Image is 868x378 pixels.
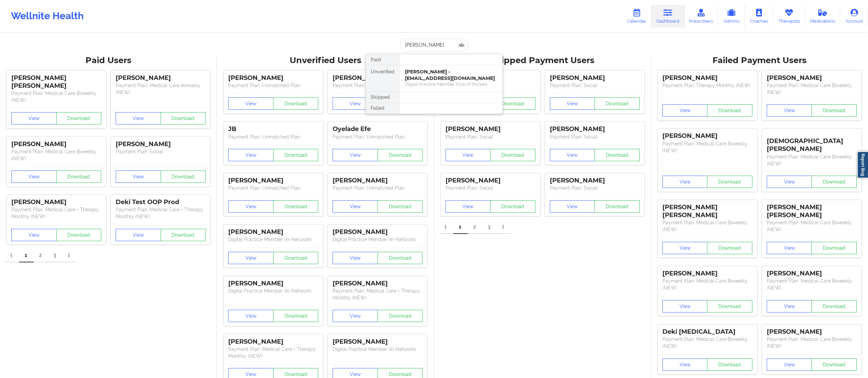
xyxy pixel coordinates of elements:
[333,236,423,243] p: Digital Practice Member (In-Network)
[662,176,708,188] button: View
[5,249,19,262] a: Previous item
[333,338,423,346] div: [PERSON_NAME]
[490,97,535,110] button: Download
[378,149,423,161] button: Download
[116,229,161,241] button: View
[662,203,752,219] div: [PERSON_NAME] [PERSON_NAME]
[662,219,752,233] p: Payment Plan : Medical Care Biweekly (NEW)
[805,5,841,27] a: Medications
[333,310,378,322] button: View
[767,242,812,254] button: View
[228,280,318,287] div: [PERSON_NAME]
[333,200,378,213] button: View
[718,5,745,27] a: Admins
[228,338,318,346] div: [PERSON_NAME]
[333,287,423,301] p: Payment Plan : Medical Care + Therapy Monthly (NEW)
[439,55,646,66] div: Skipped Payment Users
[453,220,468,234] a: 1
[116,198,206,206] div: Deki Test OOP Prod
[767,104,812,117] button: View
[773,5,805,27] a: Therapists
[228,125,318,133] div: JB
[378,310,423,322] button: Download
[62,249,77,262] a: Next item
[622,5,651,27] a: Calendar
[228,97,274,110] button: View
[651,5,684,27] a: Dashboard
[405,69,497,81] div: [PERSON_NAME] - [EMAIL_ADDRESS][DOMAIN_NAME]
[228,287,318,294] p: Digital Practice Member (In-Network)
[228,74,318,82] div: [PERSON_NAME]
[5,249,77,262] div: Pagination Navigation
[840,5,868,27] a: Account
[662,104,708,117] button: View
[550,200,595,213] button: View
[662,358,708,371] button: View
[767,336,857,350] p: Payment Plan : Medical Care Biweekly (NEW)
[333,177,423,185] div: [PERSON_NAME]
[11,170,57,183] button: View
[662,277,752,291] p: Payment Plan : Medical Care Biweekly (NEW)
[662,74,752,82] div: [PERSON_NAME]
[439,220,453,234] a: Previous item
[161,170,206,183] button: Download
[228,149,274,161] button: View
[445,125,535,133] div: [PERSON_NAME]
[228,346,318,359] p: Payment Plan : Medical Care + Therapy Monthly (NEW)
[228,252,274,264] button: View
[56,112,102,125] button: Download
[767,82,857,96] p: Payment Plan : Medical Care Biweekly (NEW)
[445,200,491,213] button: View
[228,177,318,185] div: [PERSON_NAME]
[161,229,206,241] button: Download
[490,200,535,213] button: Download
[662,140,752,154] p: Payment Plan : Medical Care Biweekly (NEW)
[333,82,423,89] p: Payment Plan : Unmatched Plan
[445,149,491,161] button: View
[445,177,535,185] div: [PERSON_NAME]
[767,328,857,336] div: [PERSON_NAME]
[378,252,423,264] button: Download
[228,310,274,322] button: View
[662,270,752,277] div: [PERSON_NAME]
[333,133,423,140] p: Payment Plan : Unmatched Plan
[273,97,319,110] button: Download
[273,252,319,264] button: Download
[273,149,319,161] button: Download
[767,277,857,291] p: Payment Plan : Medical Care Biweekly (NEW)
[482,220,497,234] a: 3
[48,249,62,262] a: 3
[662,82,752,89] p: Payment Plan : Therapy Monthly (NEW)
[333,252,378,264] button: View
[811,242,857,254] button: Download
[445,185,535,191] p: Payment Plan : Social
[228,82,318,89] p: Payment Plan : Unmatched Plan
[662,242,708,254] button: View
[550,133,640,140] p: Payment Plan : Social
[333,149,378,161] button: View
[333,346,423,353] p: Digital Practice Member (In-Network)
[767,153,857,167] p: Payment Plan : Medical Care Biweekly (NEW)
[11,148,101,162] p: Payment Plan : Medical Care Biweekly (NEW)
[228,200,274,213] button: View
[366,54,399,65] div: Paid
[550,74,640,82] div: [PERSON_NAME]
[222,55,429,66] div: Unverified Users
[656,55,863,66] div: Failed Payment Users
[116,82,206,96] p: Payment Plan : Medical Care Annually (NEW)
[333,125,423,133] div: Oyelade Efe
[5,55,212,66] div: Paid Users
[405,81,497,87] div: Digital Practice Member (Out Of Pocket)
[684,5,718,27] a: Prescribers
[550,125,640,133] div: [PERSON_NAME]
[161,112,206,125] button: Download
[767,358,812,371] button: View
[116,74,206,82] div: [PERSON_NAME]
[333,185,423,191] p: Payment Plan : Unmatched Plan
[34,249,48,262] a: 2
[445,133,535,140] p: Payment Plan : Social
[497,220,511,234] a: Next item
[550,177,640,185] div: [PERSON_NAME]
[11,229,57,241] button: View
[707,358,752,371] button: Download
